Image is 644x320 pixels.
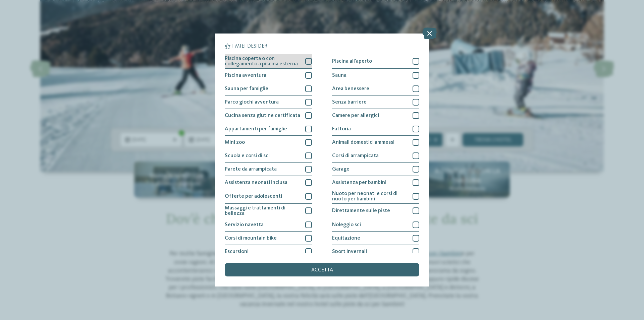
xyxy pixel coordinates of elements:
span: Assistenza neonati inclusa [225,180,287,185]
span: Assistenza per bambini [332,180,386,185]
span: Appartamenti per famiglie [225,126,287,132]
span: Parco giochi avventura [225,100,279,105]
span: Noleggio sci [332,222,361,228]
span: accetta [311,267,333,273]
span: Sauna [332,73,346,78]
span: Servizio navetta [225,222,264,228]
span: Fattoria [332,126,351,132]
span: Sauna per famiglie [225,86,268,91]
span: Piscina coperta o con collegamento a piscina esterna [225,56,300,67]
span: Scuola e corsi di sci [225,153,270,158]
span: Camere per allergici [332,113,379,118]
span: Senza barriere [332,100,367,105]
span: Piscina avventura [225,73,266,78]
span: Area benessere [332,86,369,91]
span: Piscina all'aperto [332,59,372,64]
span: Parete da arrampicata [225,167,277,172]
span: Massaggi e trattamenti di bellezza [225,205,300,216]
span: Garage [332,167,350,172]
span: Mini zoo [225,140,245,145]
span: Sport invernali [332,249,367,254]
span: I miei desideri [232,44,269,49]
span: Direttamente sulle piste [332,208,390,213]
span: Corsi di mountain bike [225,236,277,241]
span: Escursioni [225,249,249,254]
span: Offerte per adolescenti [225,194,282,199]
span: Animali domestici ammessi [332,140,394,145]
span: Cucina senza glutine certificata [225,113,300,118]
span: Equitazione [332,236,360,241]
span: Nuoto per neonati e corsi di nuoto per bambini [332,191,408,202]
span: Corsi di arrampicata [332,153,379,158]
